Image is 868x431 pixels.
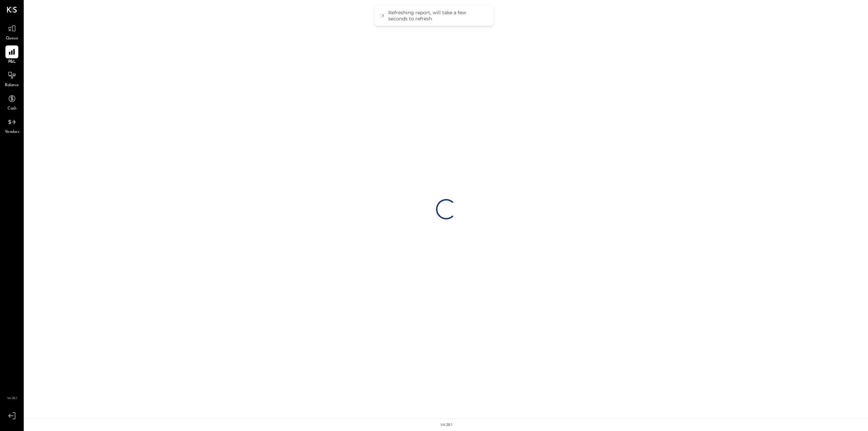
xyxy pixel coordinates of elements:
span: Cash [7,106,16,112]
a: Queue [0,22,23,42]
a: P&L [0,45,23,65]
span: Queue [6,36,18,42]
div: Refreshing report, will take a few seconds to refresh [388,9,487,22]
div: v 4.38.1 [440,422,452,428]
span: Balance [5,82,19,89]
a: Vendors [0,116,23,135]
a: Balance [0,69,23,89]
a: Cash [0,92,23,112]
span: Vendors [5,129,19,135]
span: P&L [8,59,16,65]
